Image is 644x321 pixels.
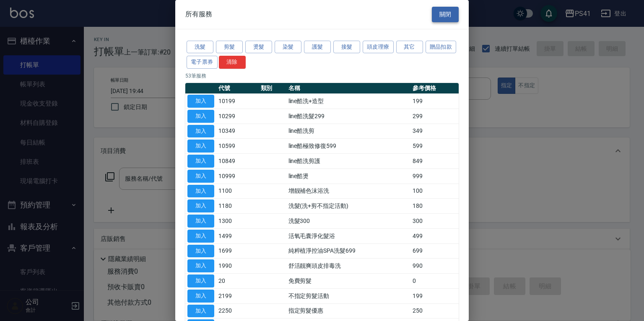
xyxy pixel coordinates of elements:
td: 299 [410,109,459,124]
td: 2250 [216,303,259,318]
th: 參考價格 [410,83,459,94]
td: 10199 [216,94,259,109]
td: 849 [410,154,459,169]
button: 加入 [187,259,214,272]
button: 關閉 [432,7,459,22]
button: 加入 [187,140,214,153]
td: 199 [410,94,459,109]
button: 電子票券 [187,56,218,69]
button: 清除 [219,56,246,69]
span: 所有服務 [185,10,212,18]
td: 免費剪髮 [286,274,411,289]
td: 1180 [216,199,259,214]
button: 護髮 [304,41,331,54]
button: 加入 [187,215,214,228]
button: 加入 [187,305,214,318]
td: 10299 [216,109,259,124]
button: 加入 [187,230,214,243]
td: 180 [410,199,459,214]
td: 990 [410,259,459,274]
button: 加入 [187,95,214,108]
td: 100 [410,184,459,199]
td: 0 [410,274,459,289]
th: 名稱 [286,83,411,94]
th: 類別 [259,83,286,94]
td: 不指定剪髮活動 [286,288,411,303]
td: 10349 [216,124,259,139]
td: 250 [410,303,459,318]
button: 加入 [187,110,214,123]
td: 300 [410,214,459,229]
td: 指定剪髮優惠 [286,303,411,318]
button: 洗髮 [187,41,213,54]
td: 499 [410,228,459,243]
td: 純粹植淨控油SPA洗髮699 [286,243,411,259]
td: 10999 [216,168,259,184]
td: 999 [410,168,459,184]
td: 20 [216,274,259,289]
td: 349 [410,124,459,139]
td: line酷洗剪護 [286,154,411,169]
td: 199 [410,288,459,303]
td: 洗髮300 [286,214,411,229]
button: 其它 [396,41,423,54]
button: 加入 [187,170,214,183]
td: line酷洗髮299 [286,109,411,124]
button: 加入 [187,274,214,287]
td: 1990 [216,259,259,274]
button: 加入 [187,290,214,303]
td: 2199 [216,288,259,303]
td: line酷洗+造型 [286,94,411,109]
button: 加入 [187,185,214,198]
button: 燙髮 [245,41,272,54]
td: line酷極致修復599 [286,139,411,154]
td: 1300 [216,214,259,229]
button: 加入 [187,245,214,258]
button: 加入 [187,155,214,168]
button: 加入 [187,199,214,212]
button: 頭皮理療 [363,41,394,54]
th: 代號 [216,83,259,94]
td: line酷洗剪 [286,124,411,139]
button: 染髮 [275,41,301,54]
td: 1499 [216,228,259,243]
button: 接髮 [333,41,360,54]
td: 699 [410,243,459,259]
button: 贈品扣款 [426,41,457,54]
td: line酷燙 [286,168,411,184]
td: 增靓補色沫浴洗 [286,184,411,199]
td: 10849 [216,154,259,169]
td: 10599 [216,139,259,154]
td: 舒活靓爽頭皮排毒洗 [286,259,411,274]
td: 洗髮(洗+剪不指定活動) [286,199,411,214]
p: 53 筆服務 [185,72,459,80]
td: 1100 [216,184,259,199]
td: 活氧毛囊淨化髮浴 [286,228,411,243]
button: 加入 [187,125,214,138]
button: 剪髮 [216,41,243,54]
td: 1699 [216,243,259,259]
td: 599 [410,139,459,154]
